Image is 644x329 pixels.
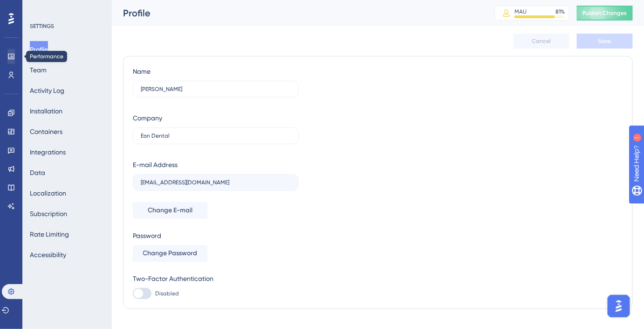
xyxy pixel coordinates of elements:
button: Change Password [133,245,207,262]
span: Change Password [143,248,198,259]
div: Password [133,230,299,241]
button: Team [30,62,47,78]
button: Integrations [30,144,66,161]
div: Two-Factor Authentication [133,273,299,284]
button: Cancel [514,34,569,49]
span: Disabled [155,290,179,297]
span: Need Help? [22,2,58,14]
span: Save [598,37,611,45]
div: SETTINGS [30,22,105,30]
button: Subscription [30,205,67,222]
div: Profile [123,7,472,20]
div: Company [133,112,162,124]
button: Publish Changes [577,6,633,21]
div: 81 % [555,8,565,15]
span: Change E-mail [148,205,192,216]
span: Publish Changes [582,9,627,17]
input: E-mail Address [141,179,291,186]
input: Company Name [141,133,291,139]
button: Localization [30,185,66,202]
button: Installation [30,103,62,119]
button: Change E-mail [133,202,207,219]
button: Activity Log [30,82,64,99]
div: Name [133,66,151,77]
div: E-mail Address [133,159,178,170]
button: Save [577,34,633,49]
button: Containers [30,123,62,140]
button: Accessibility [30,246,66,263]
span: Cancel [532,37,551,45]
input: Name Surname [141,86,291,92]
button: Profile [30,41,48,58]
div: 1 [65,5,68,12]
iframe: UserGuiding AI Assistant Launcher [605,292,633,320]
div: MAU [514,8,527,15]
button: Rate Limiting [30,226,69,243]
button: Data [30,164,45,181]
